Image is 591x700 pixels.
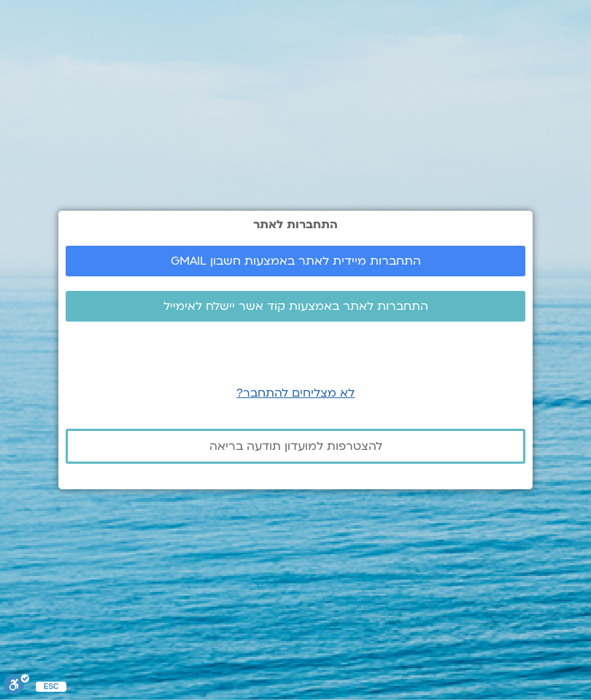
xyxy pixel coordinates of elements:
[66,291,525,322] a: התחברות לאתר באמצעות קוד אשר יישלח לאימייל
[66,218,525,231] h2: התחברות לאתר
[171,254,421,268] span: התחברות מיידית לאתר באמצעות חשבון GMAIL
[66,429,525,464] a: להצטרפות למועדון תודעה בריאה
[163,300,428,313] span: התחברות לאתר באמצעות קוד אשר יישלח לאימייל
[209,440,382,453] span: להצטרפות למועדון תודעה בריאה
[66,246,525,276] a: התחברות מיידית לאתר באמצעות חשבון GMAIL
[236,385,355,401] a: לא מצליחים להתחבר?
